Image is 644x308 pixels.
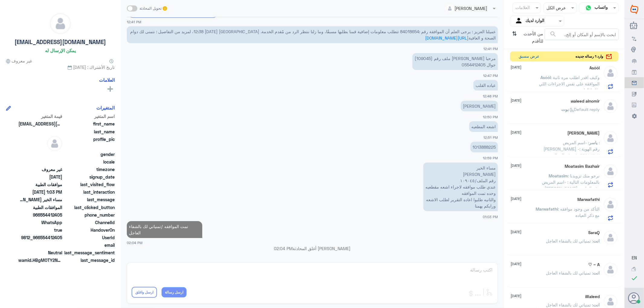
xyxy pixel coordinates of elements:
span: [DATE] [511,163,522,168]
h5: Moatasim Bazhair [565,164,600,169]
span: : وكيف اقدر اطلب مره ثانية الموافقة على نفس الاجراءات اللي طلبها الطبيب [539,75,600,93]
p: 9/9/2025, 1:03 PM [423,163,498,211]
h5: waleed alnomir [571,99,600,104]
h5: Asóòl [590,65,600,71]
span: null [18,242,62,248]
img: defaultAdmin.png [603,164,618,179]
span: تحويل المحادثة [140,6,162,11]
span: last_visited_flow [63,181,115,188]
span: null [18,151,62,157]
span: الموافقات الطبية [18,204,62,211]
span: HandoverOn [63,227,115,233]
span: : التأكد من وجود موافقه مع ذكر العياده [558,206,600,218]
h6: يمكن الإرسال له [45,48,76,53]
span: من الأحدث للأقدم [519,29,545,46]
span: : تمنياتي لك بالشفاء العاجل [546,302,593,307]
h5: Waleed [585,294,600,299]
span: email [63,242,115,248]
h6: العلامات [99,77,115,83]
img: defaultAdmin.png [50,13,71,34]
span: عميلنا العزيز : يرجى العلم أن الموافقة رقم :84018654 تتطلب معلومات إضافية قمنا بطلبها مسبقًا، وما... [130,29,496,40]
img: defaultAdmin.png [47,136,62,151]
a: [URL][DOMAIN_NAME] [425,35,469,40]
span: 12:48 PM [483,94,498,98]
span: قيمة المتغير [18,113,62,119]
span: true [18,227,62,233]
span: بوت [562,107,569,112]
span: [DATE] [511,130,522,135]
h5: [EMAIL_ADDRESS][DOMAIN_NAME] [15,39,106,46]
span: [DATE] [511,261,522,267]
span: 12:50 PM [483,115,498,119]
span: profile_pic [63,136,115,150]
h5: ياسر الغامدي - أبو نُـور [568,131,600,136]
button: EN [632,255,637,261]
span: last_message_sentiment [63,249,115,256]
div: العلامات [515,4,530,12]
p: 9/9/2025, 12:50 PM [461,101,498,111]
span: 9812_966554412405 [18,234,62,241]
span: 12:41 PM [483,47,498,51]
span: انت [593,302,600,307]
button: الصورة الشخصية [629,292,640,304]
p: 9/9/2025, 12:48 PM [473,80,498,90]
span: : تمنياتي لك بالشفاء العاجل [546,270,593,275]
span: last_interaction [63,189,115,195]
img: whatsapp.png [584,3,593,12]
span: gender [63,151,115,157]
span: 01:03 PM [483,215,498,219]
span: ياسر [589,140,598,145]
span: 966554412405 [18,212,62,218]
span: last_clicked_button [63,204,115,211]
span: تاريخ الأشتراك : [DATE] [6,64,115,70]
p: 9/9/2025, 2:04 PM [127,221,202,238]
img: defaultAdmin.png [603,230,618,245]
span: 0 [18,249,62,256]
h6: المتغيرات [96,105,115,110]
p: [PERSON_NAME] أغلق المحادثة [127,245,498,252]
span: وارد 1 رساله جديده [576,54,604,59]
span: Marwafathi [536,206,558,211]
button: عرض مسبق [516,52,542,62]
img: defaultAdmin.png [603,197,618,212]
span: timezone [63,166,115,173]
h5: SaraQ [588,230,600,235]
span: : Default reply [569,107,600,112]
span: 12:51 PM [483,135,498,139]
img: defaultAdmin.png [603,65,618,81]
span: first_name [63,121,115,127]
i: check [631,275,638,282]
span: 2025-09-08T09:51:10.678Z [18,174,62,180]
span: 02:04 PM [127,240,143,245]
p: 9/9/2025, 12:51 PM [469,121,498,132]
span: EN [632,255,637,260]
p: 9/9/2025, 12:41 PM [127,26,498,43]
h5: Marwafathi [578,197,600,202]
span: last_name [63,129,115,135]
span: search [549,30,557,38]
button: ارسل واغلق [132,287,157,298]
img: Widebot Logo [630,5,638,14]
span: Asóòl [541,75,551,80]
span: اسم المتغير [63,113,115,119]
span: انت [593,270,600,275]
span: [DATE] [511,293,522,299]
span: phone_number [63,212,115,218]
span: [DATE] [511,229,522,235]
span: signup_date [63,174,115,180]
span: wamid.HBgMOTY2NTU0NDEyNDA1FQIAEhggQUM2Qzc5QkQ4MzQ5RDA1NTVGQTc4RjAyNTYxMjc3RkMA [18,257,62,263]
span: غير معروف [6,58,32,64]
i: ⇅ [512,29,517,44]
span: ChannelId [63,219,115,226]
img: yourInbox.svg [515,17,524,26]
span: غير معروف [18,166,62,173]
input: ابحث بالإسم أو المكان أو إلخ.. [545,29,618,40]
span: [DATE] [511,65,522,70]
span: 12:41 PM [127,19,141,24]
h5: A ~ ♡ [588,262,600,267]
button: search [549,29,557,39]
span: majaje460@gmail.com [18,121,62,127]
span: موافقات الطبية [18,181,62,188]
span: null [18,159,62,165]
img: defaultAdmin.png [603,131,618,146]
